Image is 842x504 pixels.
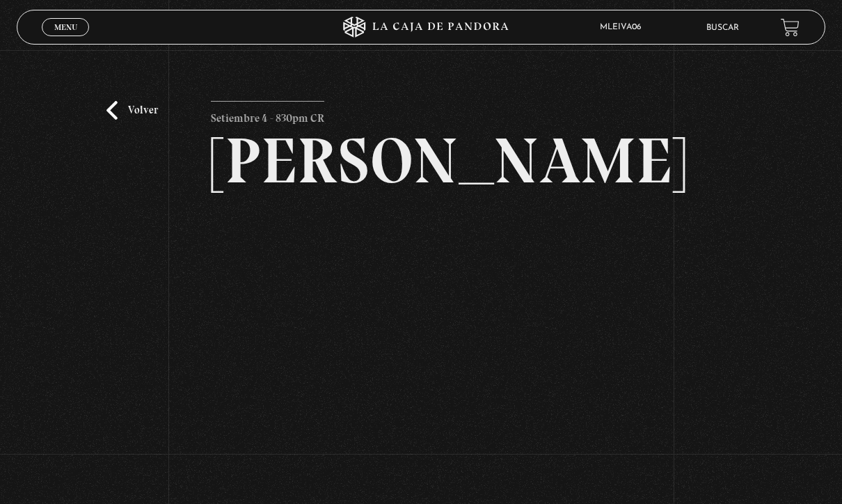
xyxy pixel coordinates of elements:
a: Buscar [706,24,739,32]
p: Setiembre 4 - 830pm CR [211,101,324,129]
span: Cerrar [49,35,82,45]
h2: [PERSON_NAME] [211,129,631,193]
a: Volver [106,101,158,120]
span: mleiva06 [593,23,656,31]
a: View your shopping cart [781,18,800,37]
iframe: Dailymotion video player – MARIA GABRIELA PROGRAMA [211,214,631,450]
span: Menu [54,23,77,31]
